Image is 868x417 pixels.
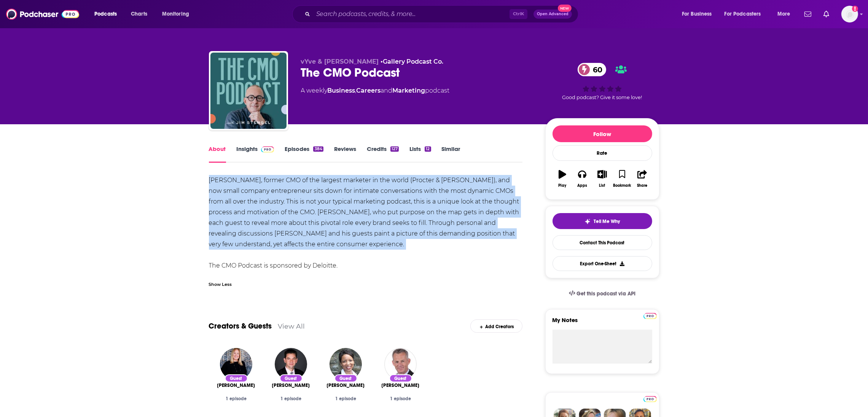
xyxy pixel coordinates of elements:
[390,146,399,152] div: 127
[382,382,420,388] span: [PERSON_NAME]
[131,9,147,19] span: Charts
[612,165,632,192] button: Bookmark
[545,58,659,105] div: 60Good podcast? Give it some love!
[777,9,790,19] span: More
[637,183,647,188] div: Share
[841,6,858,22] button: Show profile menu
[772,8,800,20] button: open menu
[425,146,431,152] div: 12
[383,58,444,65] a: Gallery Podcast Co.
[261,146,274,152] img: Podchaser Pro
[643,312,657,319] a: Pro website
[537,12,569,16] span: Open Advanced
[301,86,450,95] div: A weekly podcast
[643,395,657,402] a: Pro website
[577,183,587,188] div: Apps
[594,218,620,225] span: Tell Me Why
[157,8,199,20] button: open menu
[563,284,642,303] a: Get this podcast via API
[270,396,312,401] div: 1 episode
[237,145,274,163] a: InsightsPodchaser Pro
[841,6,858,22] img: User Profile
[553,125,652,142] button: Follow
[613,183,631,188] div: Bookmark
[217,382,255,388] span: [PERSON_NAME]
[572,165,592,192] button: Apps
[313,146,323,152] div: 384
[389,374,412,382] div: Guest
[682,9,712,19] span: For Business
[534,10,572,19] button: Open AdvancedNew
[280,374,303,382] div: Guest
[285,145,323,163] a: Episodes384
[327,382,365,388] span: [PERSON_NAME]
[275,348,307,380] img: Jared Isaacman
[357,87,381,94] a: Careers
[577,290,635,297] span: Get this podcast via API
[210,53,287,129] img: The CMO Podcast
[381,87,393,94] span: and
[215,396,258,401] div: 1 episode
[578,63,606,76] a: 60
[553,145,652,161] div: Rate
[720,8,772,20] button: open menu
[382,382,420,388] a: Roel De Vries
[126,8,152,20] a: Charts
[643,396,657,402] img: Podchaser Pro
[209,145,226,163] a: About
[585,63,606,76] span: 60
[677,8,721,20] button: open menu
[558,5,572,12] span: New
[162,9,189,19] span: Monitoring
[585,218,591,225] img: tell me why sparkle
[367,145,399,163] a: Credits127
[553,316,652,330] label: My Notes
[220,348,252,380] img: Deborah Wahl
[553,235,652,250] a: Contact This Podcast
[599,183,605,188] div: List
[841,6,858,22] span: Logged in as LindaBurns
[592,165,612,192] button: List
[334,145,356,163] a: Reviews
[820,8,832,21] a: Show notifications dropdown
[328,87,355,94] a: Business
[209,175,523,271] div: [PERSON_NAME], former CMO of the largest marketer in the world (Procter & [PERSON_NAME]), and now...
[379,396,422,401] div: 1 episode
[470,319,522,333] div: Add Creators
[278,322,305,330] a: View All
[209,321,272,331] a: Creators & Guests
[510,9,527,19] span: Ctrl K
[553,213,652,229] button: tell me why sparkleTell Me Why
[553,165,572,192] button: Play
[272,382,310,388] a: Jared Isaacman
[381,58,444,65] span: •
[225,374,248,382] div: Guest
[725,9,761,19] span: For Podcasters
[89,8,127,20] button: open menu
[632,165,652,192] button: Share
[301,58,379,65] span: vYve & [PERSON_NAME]
[409,145,431,163] a: Lists12
[393,87,425,94] a: Marketing
[558,183,566,188] div: Play
[313,8,510,20] input: Search podcasts, credits, & more...
[94,9,117,19] span: Podcasts
[327,382,365,388] a: Shelle M. Santana
[355,87,357,94] span: ,
[801,8,814,21] a: Show notifications dropdown
[384,348,417,380] img: Roel De Vries
[272,382,310,388] span: [PERSON_NAME]
[299,5,586,23] div: Search podcasts, credits, & more...
[325,396,367,401] div: 1 episode
[217,382,255,388] a: Deborah Wahl
[6,7,79,21] img: Podchaser - Follow, Share and Rate Podcasts
[643,313,657,319] img: Podchaser Pro
[330,348,362,380] img: Shelle M. Santana
[562,95,642,100] span: Good podcast? Give it some love!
